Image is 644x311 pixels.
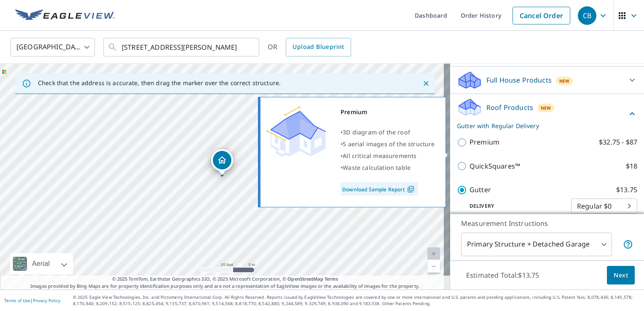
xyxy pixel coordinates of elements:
div: Full House ProductsNew [457,70,637,90]
p: Check that the address is accurate, then drag the marker over the correct structure. [38,79,281,87]
a: OpenStreetMap [287,276,323,282]
p: $18 [626,161,637,172]
p: $32.75 - $87 [599,137,637,147]
div: Aerial [30,253,52,274]
p: Measurement Instructions [461,218,633,228]
p: Delivery [457,202,571,210]
a: Download Sample Report [341,182,418,196]
div: • [341,162,435,174]
p: Roof Products [486,102,533,113]
p: Gutter [470,185,491,195]
div: [GEOGRAPHIC_DATA] [11,35,95,59]
span: All critical measurements [343,152,416,160]
p: Full House Products [486,75,552,85]
img: Pdf Icon [405,185,416,193]
button: Next [607,266,635,285]
div: • [341,150,435,162]
button: Close [421,78,432,89]
a: Terms [325,276,338,282]
input: Search by address or latitude-longitude [122,35,242,59]
p: QuickSquares™ [470,161,520,172]
a: Terms of Use [4,298,30,303]
p: Premium [470,137,499,147]
div: • [341,126,435,138]
div: Premium [341,106,435,118]
span: 3D diagram of the roof [343,128,410,136]
img: Premium [267,106,326,157]
div: CB [578,6,596,25]
div: Roof ProductsNewGutter with Regular Delivery [457,97,637,130]
p: Estimated Total: $13.75 [459,266,546,284]
span: © 2025 TomTom, Earthstar Geographics SIO, © 2025 Microsoft Corporation, © [112,276,338,283]
img: EV Logo [15,9,115,22]
span: Upload Blueprint [292,42,344,52]
div: Dropped pin, building 1, Residential property, 221 NORTON RD SALTSPRING ISLAND BC V8K2P5 [211,149,233,175]
span: Next [614,270,628,281]
div: Aerial [10,253,73,274]
a: Current Level 20, Zoom Out [427,260,440,273]
p: | [4,298,60,303]
a: Upload Blueprint [286,38,351,56]
div: Regular $0 [571,194,637,218]
p: Gutter with Regular Delivery [457,121,627,130]
a: Cancel Order [513,7,570,24]
div: Primary Structure + Detached Garage [461,233,612,256]
div: OR [268,38,351,56]
div: • [341,138,435,150]
p: $13.75 [616,185,637,195]
span: Waste calculation table [343,164,411,172]
a: Current Level 20, Zoom In Disabled [427,247,440,260]
span: Your report will include the primary structure and a detached garage if one exists. [623,239,633,249]
p: © 2025 Eagle View Technologies, Inc. and Pictometry International Corp. All Rights Reserved. Repo... [73,294,640,307]
span: New [559,78,570,84]
a: Privacy Policy [33,298,60,303]
span: New [541,105,551,111]
span: 5 aerial images of the structure [343,140,435,148]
